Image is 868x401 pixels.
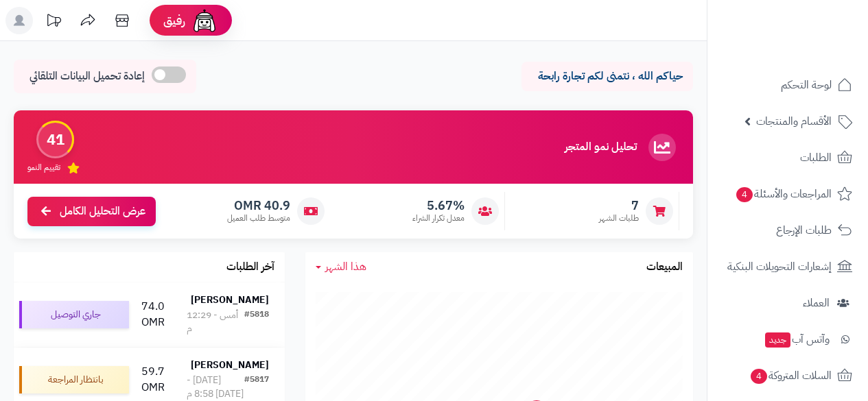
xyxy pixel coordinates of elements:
[565,141,637,154] h3: تحليل نمو المتجر
[727,257,832,276] span: إشعارات التحويلات البنكية
[776,221,832,240] span: طلبات الإرجاع
[226,261,274,274] h3: آخر الطلبات
[27,197,156,226] a: عرض التحليل الكامل
[244,374,269,401] div: #5817
[599,212,639,224] span: طلبات الشهر
[191,293,269,307] strong: [PERSON_NAME]
[716,178,860,210] a: المراجعات والأسئلة4
[599,198,639,213] span: 7
[781,75,832,95] span: لوحة التحكم
[412,212,465,224] span: معدل تكرار الشراء
[325,258,366,275] span: هذا الشهر
[716,69,860,101] a: لوحة التحكم
[716,141,860,174] a: الطلبات
[19,301,129,328] div: جاري التوصيل
[187,374,244,401] div: [DATE] - [DATE] 8:58 م
[227,198,290,213] span: 40.9 OMR
[775,36,855,65] img: logo-2.png
[765,332,790,348] span: جديد
[751,369,767,384] span: 4
[803,293,830,313] span: العملاء
[412,198,465,213] span: 5.67%
[736,187,753,202] span: 4
[227,212,290,224] span: متوسط طلب العميل
[60,204,145,219] span: عرض التحليل الكامل
[749,366,832,385] span: السلات المتروكة
[19,366,129,393] div: بانتظار المراجعة
[191,358,269,372] strong: [PERSON_NAME]
[532,69,683,84] p: حياكم الله ، نتمنى لكم تجارة رابحة
[716,287,860,319] a: العملاء
[134,282,171,347] td: 74.0 OMR
[716,214,860,247] a: طلبات الإرجاع
[27,162,60,173] span: تقييم النمو
[244,308,269,336] div: #5818
[764,330,830,349] span: وآتس آب
[646,261,683,274] h3: المبيعات
[716,323,860,356] a: وآتس آبجديد
[716,359,860,392] a: السلات المتروكة4
[163,12,185,29] span: رفيق
[187,308,244,336] div: أمس - 12:29 م
[30,69,145,84] span: إعادة تحميل البيانات التلقائي
[191,7,218,34] img: ai-face.png
[800,148,832,167] span: الطلبات
[316,259,366,275] a: هذا الشهر
[716,250,860,283] a: إشعارات التحويلات البنكية
[756,112,832,131] span: الأقسام والمنتجات
[735,184,832,204] span: المراجعات والأسئلة
[36,7,71,38] a: تحديثات المنصة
